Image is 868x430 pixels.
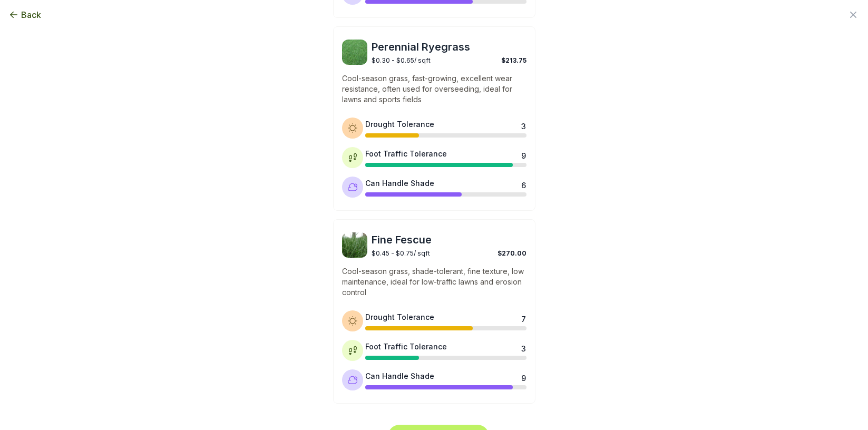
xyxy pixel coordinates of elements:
div: Foot Traffic Tolerance [365,148,447,159]
img: Fine Fescue sod image [342,232,367,258]
img: Perennial Ryegrass sod image [342,40,367,65]
span: $0.30 - $0.65 / sqft [372,56,431,64]
button: Back [8,8,41,21]
p: Cool-season grass, shade-tolerant, fine texture, low maintenance, ideal for low-traffic lawns and... [342,266,526,298]
div: Can Handle Shade [365,370,434,382]
span: Perennial Ryegrass [372,40,526,54]
span: $270.00 [498,249,526,257]
span: $213.75 [501,56,526,64]
div: Foot Traffic Tolerance [365,341,447,352]
img: Foot traffic tolerance icon [347,345,358,356]
span: $0.45 - $0.75 / sqft [372,249,430,257]
span: Fine Fescue [372,232,526,247]
div: 9 [521,150,525,159]
img: Drought tolerance icon [347,123,358,133]
div: 6 [521,180,525,188]
div: Drought Tolerance [365,119,434,130]
div: 3 [521,121,525,129]
div: 9 [521,373,525,381]
div: Drought Tolerance [365,311,434,322]
div: 3 [521,343,525,351]
div: Can Handle Shade [365,178,434,189]
img: Drought tolerance icon [347,316,358,326]
img: Shade tolerance icon [347,182,358,192]
img: Shade tolerance icon [347,375,358,385]
img: Foot traffic tolerance icon [347,152,358,163]
div: 7 [521,314,525,322]
span: Back [21,8,41,21]
p: Cool-season grass, fast-growing, excellent wear resistance, often used for overseeding, ideal for... [342,73,526,105]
